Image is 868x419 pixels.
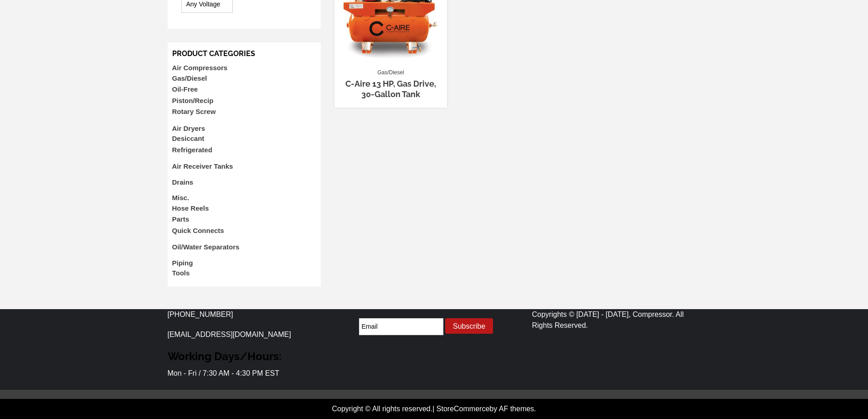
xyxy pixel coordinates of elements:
a: Quick Connects [172,227,224,234]
a: Piston/Recip [172,97,214,104]
a: [EMAIL_ADDRESS][DOMAIN_NAME] [168,331,291,338]
a: Tools [172,269,190,277]
button: Subscribe [445,318,493,334]
a: [PHONE_NUMBER] [168,310,233,318]
a: Refrigerated [172,146,212,154]
input: Email [359,318,443,335]
div: Copyright © All rights reserved. by AF themes. [332,403,536,414]
a: Misc. [172,194,190,202]
h3: Working Days/Hours: [168,349,336,363]
a: Parts [172,215,190,223]
a: StoreCommerce [437,405,489,413]
span: Subscribe [453,322,485,330]
a: Piping [172,259,193,267]
a: Desiccant [172,134,205,142]
a: Air Dryers [172,124,205,132]
a: Air Compressors [172,64,228,72]
a: Hose Reels [172,204,209,212]
p: Mon - Fri / 7:30 AM - 4:30 PM EST [168,368,336,379]
a: Rotary Screw [172,108,216,115]
a: Air Receiver Tanks [172,162,233,170]
a: Gas/Diesel [172,74,207,82]
a: Drains [172,178,194,186]
a: C-Aire 13 HP, Gas Drive, 30-Gallon Tank [345,79,436,99]
a: Gas/Diesel [377,68,404,77]
span: Product categories [172,49,255,58]
a: Oil/Water Separators [172,243,240,251]
span: | [432,405,434,413]
a: Oil-Free [172,85,198,93]
span: Copyrights © [DATE] - [DATE], Compressor. All Rights Reserved. [532,310,684,329]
